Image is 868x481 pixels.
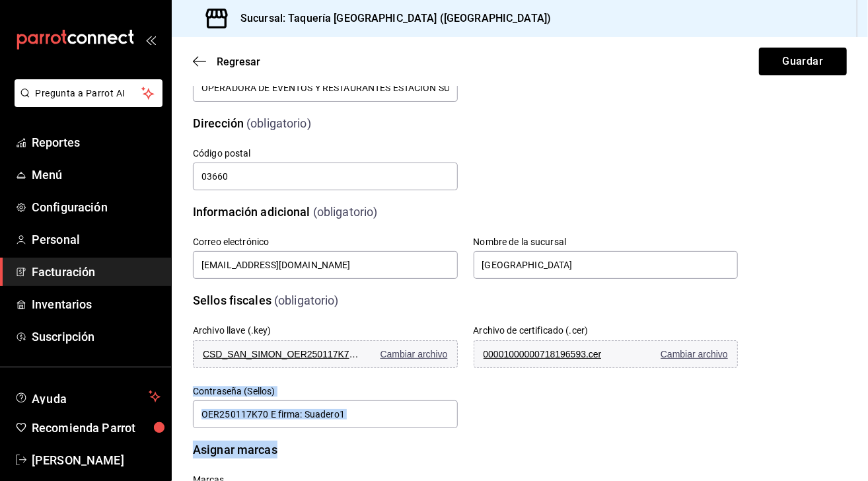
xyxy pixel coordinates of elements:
span: Personal [32,231,161,248]
button: CSD_SAN_SIMON_OER250117K70_20250819_120208.keyCambiar archivo [193,340,458,368]
h3: Sucursal: Taquería [GEOGRAPHIC_DATA] ([GEOGRAPHIC_DATA]) [230,11,551,26]
button: open_drawer_menu [145,34,156,45]
a: Pregunta a Parrot AI [9,96,163,110]
span: Suscripción [32,328,161,346]
button: Regresar [193,55,260,68]
input: Obligatorio [193,163,458,190]
div: (obligatorio) [246,114,311,132]
span: CSD_SAN_SIMON_OER250117K70_20250819_120208.key [203,349,361,359]
span: Facturación [32,263,161,281]
span: Cambiar archivo [661,349,728,359]
button: Guardar [759,48,847,75]
span: Regresar [217,55,260,68]
span: Pregunta a Parrot AI [36,87,142,100]
div: Información adicional [193,203,310,221]
span: Cambiar archivo [380,349,448,359]
span: Reportes [32,133,161,151]
label: Archivo llave (.key) [193,326,271,336]
span: [PERSON_NAME] [32,451,161,469]
span: 00001000000718196593.cer [484,349,642,359]
label: Código postal [193,149,458,159]
div: Dirección [193,114,244,132]
label: Archivo de certificado (.cer) [474,326,589,336]
label: Correo electrónico [193,238,458,247]
button: Pregunta a Parrot AI [15,79,163,107]
span: Menú [32,166,161,184]
button: 00001000000718196593.cerCambiar archivo [474,340,739,368]
span: Recomienda Parrot [32,419,161,437]
span: Ayuda [32,388,143,404]
div: (obligatorio) [313,203,378,221]
span: Configuración [32,198,161,216]
div: (obligatorio) [274,291,339,309]
span: Inventarios [32,295,161,313]
label: Contraseña (Sellos) [193,387,458,396]
div: Asignar marcas [193,441,277,459]
div: Sellos fiscales [193,291,271,309]
label: Nombre de la sucursal [474,238,739,247]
